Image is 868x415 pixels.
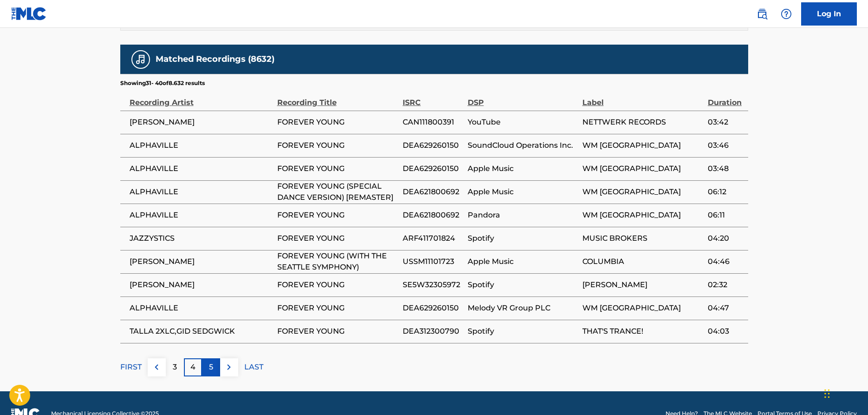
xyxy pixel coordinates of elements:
span: USSM11101723 [403,256,463,267]
div: Help [777,5,796,23]
span: DEA629260150 [403,140,463,151]
span: FOREVER YOUNG [277,233,398,244]
span: Apple Music [468,186,578,198]
span: FOREVER YOUNG [277,303,398,314]
span: FOREVER YOUNG [277,117,398,128]
p: 5 [209,362,213,373]
span: WM [GEOGRAPHIC_DATA] [582,186,703,198]
span: FOREVER YOUNG (SPECIAL DANCE VERSION) [REMASTER] [277,181,398,203]
div: ISRC [403,87,463,108]
h5: Matched Recordings (8632) [156,54,274,65]
img: Matched Recordings [135,54,146,65]
div: DSP [468,87,578,108]
span: DEA621800692 [403,186,463,198]
span: ALPHAVILLE [130,303,273,314]
div: Recording Artist [130,87,273,108]
span: [PERSON_NAME] [130,256,273,267]
span: DEA312300790 [403,326,463,337]
span: [PERSON_NAME] [582,279,703,290]
span: YouTube [468,117,578,128]
p: 3 [173,362,177,373]
span: 06:11 [708,210,744,221]
div: Label [582,87,703,108]
p: Showing 31 - 40 of 8.632 results [120,79,205,87]
p: 4 [190,362,196,373]
p: LAST [244,362,263,373]
div: Ziehen [824,380,830,408]
span: [PERSON_NAME] [130,279,273,290]
span: FOREVER YOUNG [277,140,398,151]
span: CAN111800391 [403,117,463,128]
span: Spotify [468,279,578,290]
span: SoundCloud Operations Inc. [468,140,578,151]
span: FOREVER YOUNG (WITH THE SEATTLE SYMPHONY) [277,250,398,273]
span: WM [GEOGRAPHIC_DATA] [582,210,703,221]
span: 04:20 [708,233,744,244]
iframe: Chat Widget [822,370,868,415]
span: [PERSON_NAME] [130,117,273,128]
span: 03:46 [708,140,744,151]
span: ALPHAVILLE [130,210,273,221]
span: DEA629260150 [403,163,463,174]
span: Pandora [468,210,578,221]
span: ALPHAVILLE [130,186,273,198]
span: MUSIC BROKERS [582,233,703,244]
span: Spotify [468,326,578,337]
span: Spotify [468,233,578,244]
span: FOREVER YOUNG [277,210,398,221]
span: ARF411701824 [403,233,463,244]
span: FOREVER YOUNG [277,326,398,337]
img: help [781,8,792,20]
span: WM [GEOGRAPHIC_DATA] [582,303,703,314]
span: SE5W32305972 [403,279,463,290]
span: NETTWERK RECORDS [582,117,703,128]
span: WM [GEOGRAPHIC_DATA] [582,140,703,151]
span: TALLA 2XLC,GID SEDGWICK [130,326,273,337]
span: 06:12 [708,186,744,198]
span: 04:47 [708,303,744,314]
span: JAZZYSTICS [130,233,273,244]
span: THAT'S TRANCE! [582,326,703,337]
span: Apple Music [468,163,578,174]
span: ALPHAVILLE [130,140,273,151]
span: 04:46 [708,256,744,267]
img: left [151,362,162,373]
span: 02:32 [708,279,744,290]
span: FOREVER YOUNG [277,279,398,290]
p: FIRST [120,362,142,373]
img: right [223,362,235,373]
div: Chat-Widget [822,370,868,415]
div: Duration [708,87,744,108]
a: Public Search [753,5,771,23]
span: DEA621800692 [403,210,463,221]
span: WM [GEOGRAPHIC_DATA] [582,163,703,174]
img: search [757,8,768,20]
span: Melody VR Group PLC [468,303,578,314]
span: ALPHAVILLE [130,163,273,174]
img: MLC Logo [11,7,47,20]
span: DEA629260150 [403,303,463,314]
span: Apple Music [468,256,578,267]
span: 04:03 [708,326,744,337]
span: 03:48 [708,163,744,174]
div: Recording Title [277,87,398,108]
span: COLUMBIA [582,256,703,267]
span: FOREVER YOUNG [277,163,398,174]
a: Log In [801,2,857,26]
span: 03:42 [708,117,744,128]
